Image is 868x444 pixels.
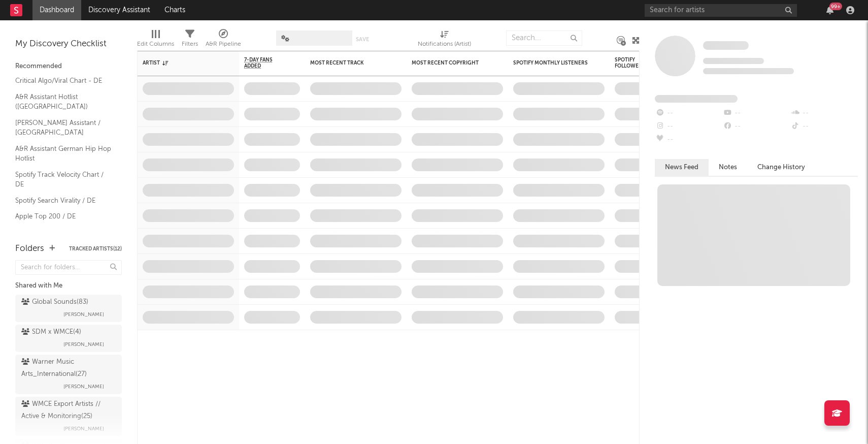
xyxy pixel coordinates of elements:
[15,211,112,222] a: Apple Top 200 / DE
[21,326,81,338] div: SDM x WMCE ( 4 )
[21,296,88,308] div: Global Sounds ( 83 )
[63,338,104,351] span: [PERSON_NAME]
[63,423,104,435] span: [PERSON_NAME]
[21,356,113,380] div: Warner Music Arts_International ( 27 )
[418,25,471,55] div: Notifications (Artist)
[63,308,104,321] span: [PERSON_NAME]
[703,58,764,64] span: Tracking Since: [DATE]
[63,380,104,393] span: [PERSON_NAME]
[182,25,198,55] div: Filters
[615,57,650,69] div: Spotify Followers
[790,120,858,133] div: --
[137,25,174,55] div: Edit Columns
[826,6,833,14] button: 99+
[310,60,386,66] div: Most Recent Track
[206,38,241,50] div: A&R Pipeline
[506,30,582,46] input: Search...
[418,38,471,50] div: Notifications (Artist)
[709,159,747,176] button: Notes
[655,133,722,146] div: --
[703,41,749,51] a: Some Artist
[655,120,722,133] div: --
[15,325,122,352] a: SDM x WMCE(4)[PERSON_NAME]
[15,397,122,436] a: WMCE Export Artists // Active & Monitoring(25)[PERSON_NAME]
[513,60,589,66] div: Spotify Monthly Listeners
[69,246,122,251] button: Tracked Artists(12)
[655,159,709,176] button: News Feed
[412,60,488,66] div: Most Recent Copyright
[790,107,858,120] div: --
[703,68,794,74] span: 0 fans last week
[182,38,198,50] div: Filters
[722,107,790,120] div: --
[15,60,122,73] div: Recommended
[645,4,797,17] input: Search for artists
[655,107,722,120] div: --
[15,260,122,275] input: Search for folders...
[15,195,112,206] a: Spotify Search Virality / DE
[15,295,122,322] a: Global Sounds(83)[PERSON_NAME]
[747,159,815,176] button: Change History
[206,25,241,55] div: A&R Pipeline
[356,37,369,42] button: Save
[15,243,44,255] div: Folders
[829,3,842,10] div: 99 +
[15,91,112,112] a: A&R Assistant Hotlist ([GEOGRAPHIC_DATA])
[137,38,174,50] div: Edit Columns
[15,169,112,190] a: Spotify Track Velocity Chart / DE
[15,75,112,86] a: Critical Algo/Viral Chart - DE
[655,95,738,103] span: Fans Added by Platform
[143,60,219,66] div: Artist
[21,398,113,423] div: WMCE Export Artists // Active & Monitoring ( 25 )
[722,120,790,133] div: --
[15,280,122,292] div: Shared with Me
[15,38,122,50] div: My Discovery Checklist
[15,143,112,164] a: A&R Assistant German Hip Hop Hotlist
[703,41,749,50] span: Some Artist
[15,117,112,138] a: [PERSON_NAME] Assistant / [GEOGRAPHIC_DATA]
[15,355,122,394] a: Warner Music Arts_International(27)[PERSON_NAME]
[244,57,285,69] span: 7-Day Fans Added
